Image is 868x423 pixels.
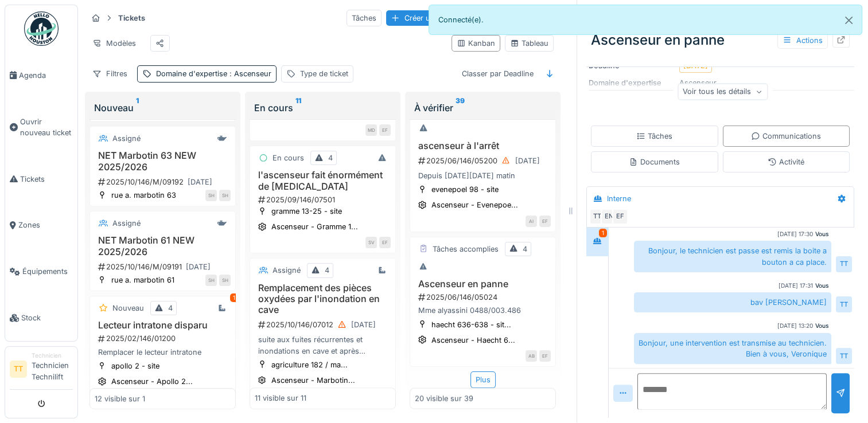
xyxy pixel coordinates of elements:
[429,5,863,35] div: Connecté(e).
[97,333,231,344] div: 2025/02/146/01200
[347,10,382,26] div: Tâches
[18,220,73,230] span: Zones
[777,32,828,49] div: Actions
[5,52,77,99] a: Agenda
[94,101,231,115] div: Nouveau
[836,256,852,272] div: TT
[815,281,829,290] div: Vous
[255,334,391,356] div: suite aux fuites récurrentes et inondations en cave et après nettoyage et curage (voir DI 2025/04...
[254,101,391,115] div: En cours
[539,350,551,362] div: EF
[95,320,231,331] h3: Lecteur intratone disparu
[431,319,511,330] div: haecht 636-638 - sit...
[5,248,77,295] a: Équipements
[10,351,73,390] a: TT TechnicienTechnicien Technilift
[836,5,862,36] button: Close
[95,393,145,404] div: 12 visible sur 1
[634,292,831,312] div: bav [PERSON_NAME]
[325,265,329,276] div: 4
[365,124,377,136] div: MD
[255,393,306,404] div: 11 visible sur 11
[386,10,460,26] div: Créer un ticket
[87,65,133,82] div: Filtres
[20,116,73,138] span: Ouvrir nouveau ticket
[777,230,813,238] div: [DATE] 17:30
[365,237,377,248] div: SV
[97,175,231,189] div: 2025/10/146/M/09192
[300,68,348,79] div: Type de ticket
[417,292,551,303] div: 2025/06/146/05024
[205,275,217,286] div: SH
[5,202,77,249] a: Zones
[111,275,174,285] div: rue a. marbotin 61
[815,230,829,238] div: Vous
[634,333,831,364] div: Bonjour, une intervention est transmise au technicien. Bien à vous, Veronique
[415,279,551,289] h3: Ascenseur en panne
[95,347,231,358] div: Remplacer le lecteur intratone
[271,359,348,370] div: agriculture 182 / ma...
[5,99,77,156] a: Ouvrir nouveau ticket
[417,154,551,168] div: 2025/06/146/05200
[678,83,768,100] div: Voir tous les détails
[111,190,176,201] div: rue a. marbotin 63
[230,293,238,302] div: 1
[415,305,551,316] div: Mme alyassini 0488/003.486
[186,261,211,272] div: [DATE]
[111,376,193,387] div: Ascenseur - Apollo 2...
[32,351,73,360] div: Technicien
[10,361,27,378] li: TT
[390,409,398,418] div: 1
[457,65,539,82] div: Classer par Deadline
[836,296,852,312] div: TT
[777,322,813,330] div: [DATE] 13:20
[431,335,515,346] div: Ascenseur - Haecht 6...
[634,241,831,272] div: Bonjour, le technicien est passe est remis la boite a bouton a ca place.
[636,131,672,142] div: Tâches
[295,101,301,115] sup: 11
[415,393,473,404] div: 20 visible sur 39
[168,303,173,314] div: 4
[273,152,304,163] div: En cours
[5,295,77,341] a: Stock
[414,101,551,115] div: À vérifier
[19,70,73,81] span: Agenda
[751,131,821,142] div: Communications
[379,237,391,248] div: EF
[227,69,271,78] span: : Ascenseur
[433,244,499,254] div: Tâches accomplies
[32,351,73,387] li: Technicien Technilift
[114,13,150,23] strong: Tickets
[431,199,518,210] div: Ascenseur - Evenepoe...
[379,124,391,136] div: EF
[607,193,631,204] div: Interne
[112,218,141,229] div: Assigné
[22,266,73,277] span: Équipements
[779,281,813,290] div: [DATE] 17:31
[257,194,391,205] div: 2025/09/146/07501
[271,221,358,232] div: Ascenseur - Gramme 1...
[526,216,537,227] div: AI
[255,170,391,191] h3: l'ascenseur fait énormément de [MEDICAL_DATA]
[768,156,804,167] div: Activité
[273,265,301,276] div: Assigné
[205,190,217,201] div: SH
[97,260,231,274] div: 2025/10/146/M/09191
[523,244,527,254] div: 4
[111,361,159,371] div: apollo 2 - site
[87,35,141,52] div: Modèles
[601,209,617,225] div: EN
[219,275,231,286] div: SH
[271,206,342,217] div: gramme 13-25 - site
[612,209,628,225] div: EF
[20,174,73,185] span: Tickets
[328,152,333,163] div: 4
[24,11,59,46] img: Badge_color-CXgf-gQk.svg
[219,190,231,201] div: SH
[136,101,139,115] sup: 1
[415,170,551,181] div: Depuis [DATE][DATE] matin
[271,375,355,386] div: Ascenseur - Marbotin...
[515,155,540,166] div: [DATE]
[836,348,852,364] div: TT
[257,318,391,332] div: 2025/10/146/07012
[539,216,551,227] div: EF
